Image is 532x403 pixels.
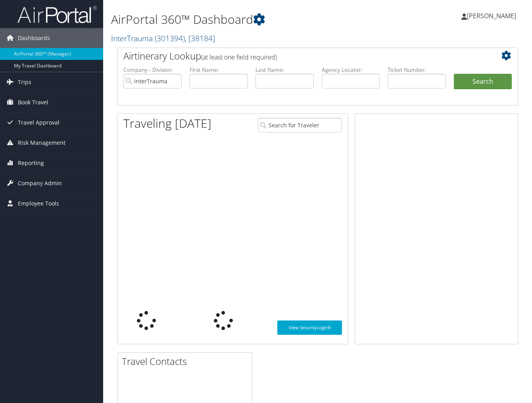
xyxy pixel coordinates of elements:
span: Book Travel [18,92,48,112]
a: InterTrauma [111,33,215,44]
span: , [ 38184 ] [185,33,215,44]
label: First Name: [190,66,248,74]
span: Dashboards [18,28,50,48]
span: Trips [18,72,31,92]
label: Agency Locator: [322,66,380,74]
h1: Traveling [DATE] [123,115,211,132]
button: Search [454,74,512,90]
h1: AirPortal 360™ Dashboard [111,11,386,28]
span: Travel Approval [18,113,60,132]
span: Employee Tools [18,194,59,213]
span: Reporting [18,153,44,173]
span: (at least one field required) [201,53,277,61]
label: Last Name: [255,66,314,74]
label: Ticket Number: [388,66,446,74]
a: View SecurityLogic® [277,320,342,335]
span: ( 301394 ) [155,33,185,44]
span: [PERSON_NAME] [467,12,516,20]
input: Search for Traveler [258,118,342,132]
label: Company - Division: [123,66,182,74]
a: [PERSON_NAME] [461,4,524,28]
span: Risk Management [18,133,65,153]
h2: Airtinerary Lookup [123,49,478,63]
h2: Travel Contacts [122,355,252,368]
span: Company Admin [18,173,62,193]
img: airportal-logo.png [17,5,97,24]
